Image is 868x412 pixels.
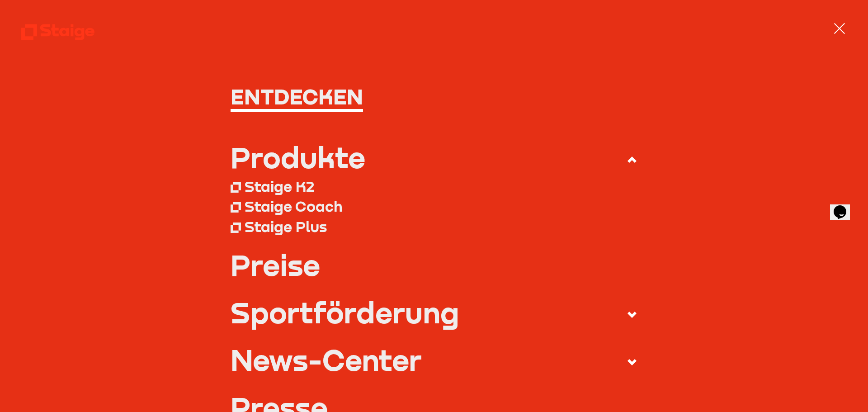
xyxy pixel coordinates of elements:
iframe: chat widget [830,193,859,220]
a: Preise [231,251,638,279]
div: Sportförderung [231,298,459,327]
a: Staige Plus [231,216,638,237]
div: Staige Coach [245,197,342,215]
div: News-Center [231,346,422,374]
a: Staige Coach [231,196,638,217]
div: Produkte [231,143,365,171]
div: Staige K2 [245,177,314,195]
a: Staige K2 [231,176,638,196]
div: Staige Plus [245,218,327,236]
